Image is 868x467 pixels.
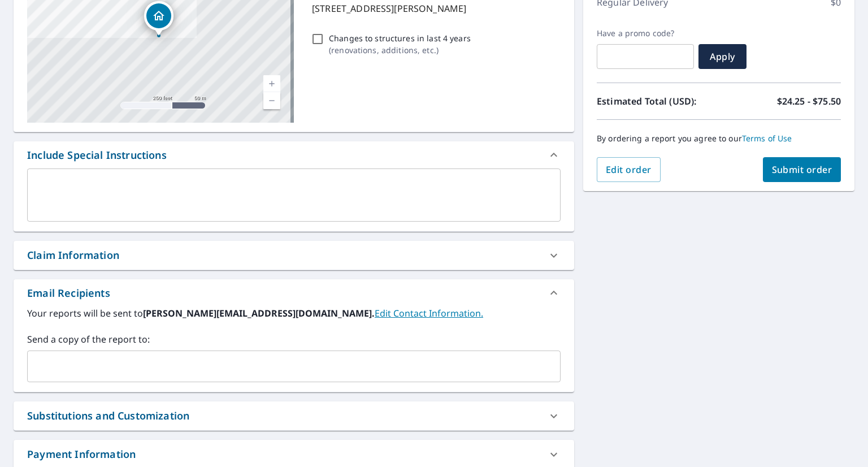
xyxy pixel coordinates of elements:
b: [PERSON_NAME][EMAIL_ADDRESS][DOMAIN_NAME]. [143,307,375,319]
label: Send a copy of the report to: [27,332,561,346]
p: $24.25 - $75.50 [777,94,841,108]
div: Claim Information [14,241,574,270]
span: Edit order [606,163,652,176]
div: Email Recipients [14,279,574,306]
button: Edit order [597,157,661,182]
p: Changes to structures in last 4 years [329,32,471,44]
a: Terms of Use [742,133,792,144]
div: Dropped pin, building 1, Residential property, 7701 147th Ter Savage, MN 55378 [144,1,173,36]
div: Email Recipients [27,286,110,301]
label: Have a promo code? [597,28,694,38]
div: Include Special Instructions [14,141,574,168]
span: Apply [708,50,737,63]
p: ( renovations, additions, etc. ) [329,44,471,56]
a: Current Level 17, Zoom In [263,75,280,92]
button: Submit order [763,157,841,182]
a: Current Level 17, Zoom Out [263,92,280,109]
button: Apply [698,44,747,69]
div: Substitutions and Customization [14,401,574,430]
p: [STREET_ADDRESS][PERSON_NAME] [312,2,556,15]
span: Submit order [772,163,832,176]
p: Estimated Total (USD): [597,94,719,108]
a: EditContactInfo [375,307,483,319]
label: Your reports will be sent to [27,306,561,320]
div: Substitutions and Customization [27,408,189,423]
div: Claim Information [27,248,119,263]
div: Payment Information [27,447,136,462]
div: Include Special Instructions [27,148,167,163]
p: By ordering a report you agree to our [597,133,841,144]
